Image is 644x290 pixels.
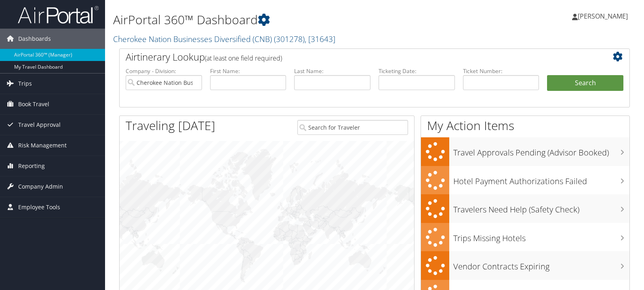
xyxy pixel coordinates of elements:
[421,251,629,280] a: Vendor Contracts Expiring
[572,4,636,28] a: [PERSON_NAME]
[463,67,539,75] label: Ticket Number:
[453,229,629,244] h3: Trips Missing Hotels
[18,135,67,156] span: Risk Management
[379,67,455,75] label: Ticketing Date:
[18,156,45,176] span: Reporting
[421,117,629,134] h1: My Action Items
[210,67,286,75] label: First Name:
[18,115,61,135] span: Travel Approval
[305,34,335,44] span: , [ 31643 ]
[18,74,32,94] span: Trips
[547,75,623,91] button: Search
[18,5,99,24] img: airportal-logo.png
[18,94,49,114] span: Book Travel
[421,137,629,166] a: Travel Approvals Pending (Advisor Booked)
[18,29,51,49] span: Dashboards
[453,172,629,187] h3: Hotel Payment Authorizations Failed
[453,143,629,158] h3: Travel Approvals Pending (Advisor Booked)
[274,34,305,44] span: ( 301278 )
[421,194,629,223] a: Travelers Need Help (Safety Check)
[126,50,581,64] h2: Airtinerary Lookup
[18,197,60,217] span: Employee Tools
[205,54,282,63] span: (at least one field required)
[18,177,63,197] span: Company Admin
[578,12,628,21] span: [PERSON_NAME]
[126,67,202,75] label: Company - Division:
[453,200,629,215] h3: Travelers Need Help (Safety Check)
[453,257,629,272] h3: Vendor Contracts Expiring
[421,166,629,195] a: Hotel Payment Authorizations Failed
[126,117,215,134] h1: Traveling [DATE]
[421,223,629,252] a: Trips Missing Hotels
[113,11,462,28] h1: AirPortal 360™ Dashboard
[294,67,370,75] label: Last Name:
[297,120,408,135] input: Search for Traveler
[113,34,335,44] a: Cherokee Nation Businesses Diversified (CNB)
